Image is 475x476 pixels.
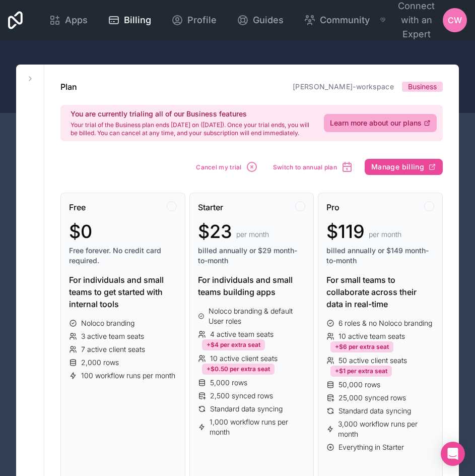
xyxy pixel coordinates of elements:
span: 3 active team seats [81,331,144,341]
div: For individuals and small teams to get started with internal tools [69,274,177,310]
span: Business [408,82,437,92]
span: 50,000 rows [338,380,380,390]
span: Guides [253,13,284,27]
div: +$4 per extra seat [202,339,265,350]
span: Apps [65,13,88,27]
span: 10 active team seats [338,331,405,341]
span: 5,000 rows [210,378,247,388]
a: Profile [163,9,225,31]
span: $0 [69,221,92,242]
span: 1,000 workflow runs per month [210,417,305,437]
span: Noloco branding & default User roles [209,306,306,326]
span: 2,000 rows [81,358,119,368]
span: Pro [326,201,340,213]
a: Learn more about our plans [324,114,437,132]
span: 4 active team seats [210,329,274,339]
span: Standard data syncing [210,404,283,414]
span: 7 active client seats [81,344,145,354]
span: $23 [198,221,232,242]
span: Community [320,13,370,27]
span: $119 [326,221,365,242]
span: Standard data syncing [338,406,411,416]
span: Switch to annual plan [273,163,337,171]
span: 25,000 synced rows [338,393,406,403]
a: Billing [100,9,159,31]
span: Free forever. No credit card required. [69,246,177,266]
span: Billing [124,13,151,27]
span: per month [236,229,269,240]
a: Apps [41,9,96,31]
span: billed annually or $149 month-to-month [326,246,434,266]
span: Profile [187,13,217,27]
div: For small teams to collaborate across their data in real-time [326,274,434,310]
span: 2,500 synced rows [210,391,273,401]
button: Switch to annual plan [269,157,357,176]
button: Cancel my trial [192,157,261,176]
span: Everything in Starter [338,442,404,452]
div: For individuals and small teams building apps [198,274,306,298]
span: 50 active client seats [338,355,407,366]
span: 10 active client seats [210,353,278,364]
span: Starter [198,201,223,213]
span: Noloco branding [81,318,134,328]
div: +$6 per extra seat [330,341,393,352]
span: Cancel my trial [196,163,242,171]
a: [PERSON_NAME]-workspace [293,82,394,91]
span: CW [448,14,462,26]
h2: You are currently trialing all of our Business features [71,109,312,119]
span: 6 roles & no Noloco branding [338,318,432,328]
h1: Plan [60,81,77,93]
div: +$0.50 per extra seat [202,364,275,375]
a: Community [296,9,378,31]
div: Open Intercom Messenger [441,442,465,466]
span: Free [69,201,86,213]
button: Manage billing [365,159,443,175]
a: Guides [229,9,292,31]
span: per month [369,229,401,240]
div: +$1 per extra seat [330,366,392,377]
span: 3,000 workflow runs per month [338,419,434,439]
span: billed annually or $29 month-to-month [198,246,306,266]
span: Learn more about our plans [330,118,422,128]
span: Manage billing [371,162,424,171]
p: Your trial of the Business plan ends [DATE] on ([DATE]). Once your trial ends, you will be billed... [71,121,312,137]
span: 100 workflow runs per month [81,371,175,381]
